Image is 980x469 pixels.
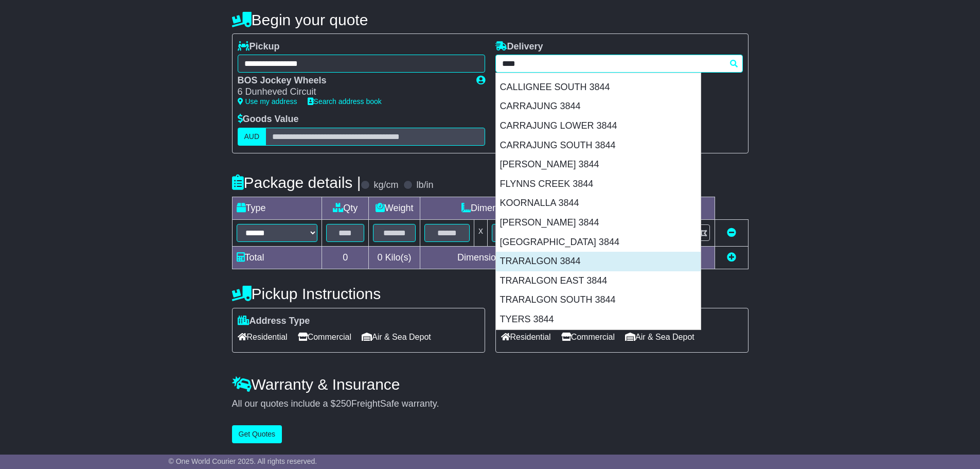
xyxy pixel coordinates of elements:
a: Add new item [727,252,736,263]
div: [GEOGRAPHIC_DATA] 3844 [496,233,701,252]
div: KOORNALLA 3844 [496,194,701,213]
div: TYERS 3844 [496,310,701,329]
div: BOS Jockey Wheels [238,75,466,86]
h4: Package details | [232,174,361,191]
td: x [474,219,488,246]
span: Air & Sea Depot [362,329,431,345]
span: Residential [501,329,551,345]
div: CARRAJUNG 3844 [496,97,701,116]
div: [PERSON_NAME] 3844 [496,213,701,233]
label: kg/cm [373,180,398,191]
label: Delivery [495,41,543,53]
div: All our quotes include a $ FreightSafe warranty. [232,398,749,410]
span: Commercial [298,329,351,345]
td: Qty [322,197,369,219]
h4: Pickup Instructions [232,285,485,302]
div: TRARALGON 3844 [496,252,701,271]
label: AUD [238,128,266,146]
span: 0 [378,252,383,263]
td: Total [232,246,322,269]
td: Dimensions in Centimetre(s) [420,246,609,269]
div: 6 Dunheved Circuit [238,86,466,98]
div: CARRAJUNG SOUTH 3844 [496,136,701,155]
td: Type [232,197,322,219]
td: Kilo(s) [369,246,420,269]
h4: Begin your quote [232,11,749,28]
span: Commercial [561,329,615,345]
span: 250 [336,398,351,409]
span: Air & Sea Depot [625,329,694,345]
td: Dimensions (L x W x H) [420,197,609,219]
div: TRARALGON EAST 3844 [496,271,701,291]
span: Residential [238,329,288,345]
span: © One World Courier 2025. All rights reserved. [169,457,317,465]
div: CALLIGNEE SOUTH 3844 [496,78,701,97]
label: Address Type [238,316,310,327]
h4: Warranty & Insurance [232,376,749,393]
div: [PERSON_NAME] 3844 [496,155,701,175]
button: Get Quotes [232,425,282,443]
a: Use my address [238,97,297,106]
td: 0 [322,246,369,269]
div: TRARALGON SOUTH 3844 [496,290,701,310]
div: FLYNNS CREEK 3844 [496,175,701,194]
div: CARRAJUNG LOWER 3844 [496,116,701,136]
label: Pickup [238,41,280,53]
typeahead: Please provide city [495,55,743,73]
label: Goods Value [238,114,299,125]
a: Remove this item [727,228,736,238]
td: Weight [369,197,420,219]
a: Search address book [308,97,382,106]
label: lb/in [416,180,433,191]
